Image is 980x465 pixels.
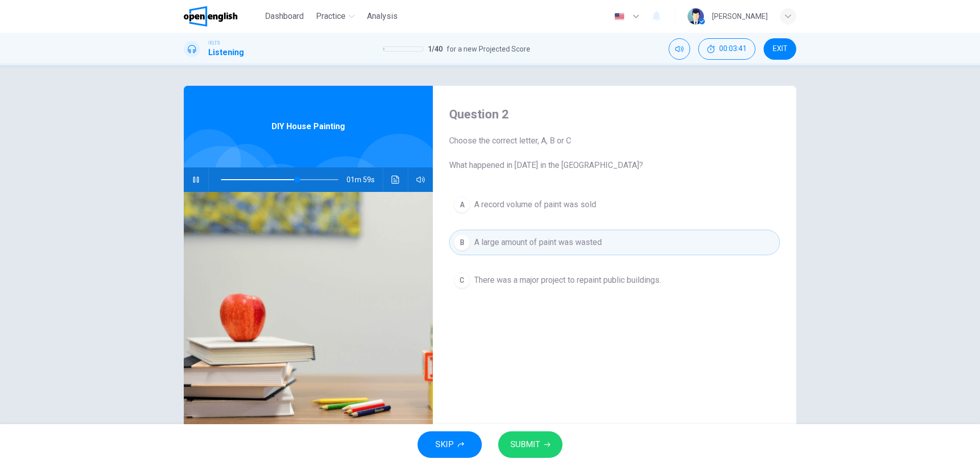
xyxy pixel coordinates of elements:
[428,43,443,55] span: 1 / 40
[208,39,220,46] span: IELTS
[669,38,690,60] div: Mute
[454,272,470,288] div: C
[449,106,780,123] h4: Question 2
[474,274,661,286] span: There was a major project to repaint public buildings.
[261,7,308,26] button: Dashboard
[712,10,768,22] div: [PERSON_NAME]
[719,45,747,53] span: 00:03:41
[498,431,562,458] button: SUBMIT
[435,437,454,452] span: SKIP
[184,6,261,27] a: OpenEnglish logo
[367,10,398,22] span: Analysis
[363,7,402,26] button: Analysis
[265,10,304,22] span: Dashboard
[387,167,404,192] button: Click to see the audio transcription
[316,10,346,22] span: Practice
[312,7,359,26] button: Practice
[447,43,530,55] span: for a new Projected Score
[184,192,433,440] img: DIY House Painting
[208,46,244,59] h1: Listening
[449,135,780,172] span: Choose the correct letter, A, B or C What happened in [DATE] in the [GEOGRAPHIC_DATA]?
[454,234,470,251] div: B
[454,197,470,213] div: A
[773,45,788,53] span: EXIT
[688,8,704,25] img: Profile picture
[474,199,596,211] span: A record volume of paint was sold
[698,38,755,60] button: 00:03:41
[474,236,602,249] span: A large amount of paint was wasted
[449,192,780,217] button: AA record volume of paint was sold
[764,38,796,60] button: EXIT
[184,6,237,27] img: OpenEnglish logo
[347,167,383,192] span: 01m 59s
[449,267,780,293] button: CThere was a major project to repaint public buildings.
[449,230,780,255] button: BA large amount of paint was wasted
[510,437,540,452] span: SUBMIT
[698,38,755,60] div: Hide
[418,431,482,458] button: SKIP
[613,13,626,20] img: en
[272,120,345,133] span: DIY House Painting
